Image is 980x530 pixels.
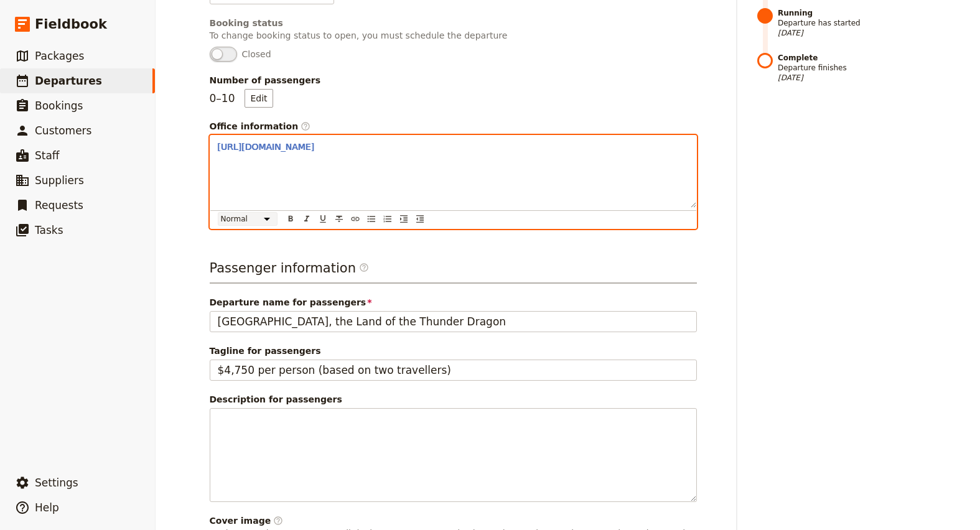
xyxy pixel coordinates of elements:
[359,263,369,277] span: ​
[778,28,926,38] span: [DATE]
[397,212,411,226] button: Increase indent
[242,48,271,60] span: Closed
[245,89,273,108] button: Number of passengers0–10
[381,212,394,226] button: Numbered list
[778,73,926,83] span: [DATE]
[35,149,60,162] span: Staff
[359,263,369,272] span: ​
[35,174,84,187] span: Suppliers
[35,75,102,87] span: Departures
[778,53,926,63] strong: Complete
[210,360,697,381] input: Tagline for passengers
[210,74,697,86] span: Number of passengers
[35,50,84,62] span: Packages
[35,15,107,34] span: Fieldbook
[778,8,926,38] span: Departure has started
[35,224,63,236] span: Tasks
[210,29,697,42] p: To change booking status to open, you must schedule the departure
[348,212,362,226] button: Insert link
[210,120,697,132] div: Office information
[35,124,91,137] span: Customers
[35,477,78,489] span: Settings
[210,311,697,332] input: Departure name for passengers
[210,514,697,527] div: Cover image
[210,296,697,309] span: Departure name for passengers
[218,142,315,152] a: [URL][DOMAIN_NAME]
[35,501,59,514] span: Help
[35,100,83,112] span: Bookings
[300,212,314,226] button: Format italic
[778,8,926,18] strong: Running
[210,393,697,406] div: Description for passengers
[332,212,346,226] button: Format strikethrough
[210,17,697,29] div: Booking status
[210,89,273,108] p: 0 – 10
[273,516,283,526] span: ​
[778,53,926,83] span: Departure finishes
[210,259,697,284] h3: Passenger information
[413,212,427,226] button: Decrease indent
[35,199,83,212] span: Requests
[284,212,297,226] button: Format bold
[316,212,330,226] button: Format underline
[365,212,378,226] button: Bulleted list
[301,121,310,131] span: ​
[210,345,697,357] span: Tagline for passengers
